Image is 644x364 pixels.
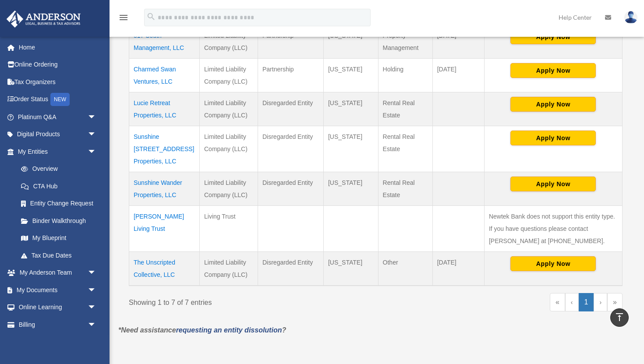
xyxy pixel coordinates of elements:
td: [US_STATE] [323,172,378,205]
td: [US_STATE] [323,92,378,126]
a: menu [118,15,129,23]
td: Other [378,251,432,286]
td: Sunshine Wander Properties, LLC [129,172,200,205]
a: My Entitiesarrow_drop_down [6,143,105,160]
a: Entity Change Request [12,195,105,212]
button: Apply Now [510,63,596,78]
td: Rental Real Estate [378,172,432,205]
a: My Blueprint [12,230,105,247]
span: arrow_drop_down [88,299,105,317]
a: CTA Hub [12,177,105,195]
a: vertical_align_top [610,308,629,327]
td: Newtek Bank does not support this entity type. If you have questions please contact [PERSON_NAME]... [484,205,622,251]
td: Disregarded Entity [258,172,323,205]
a: Events Calendar [6,333,110,351]
td: Disregarded Entity [258,251,323,286]
td: Charmed Swan Ventures, LLC [129,58,200,92]
a: Billingarrow_drop_down [6,316,110,333]
span: arrow_drop_down [88,143,105,161]
td: Sunshine [STREET_ADDRESS] Properties, LLC [129,126,200,172]
td: Disregarded Entity [258,92,323,126]
button: Apply Now [510,256,596,271]
td: [US_STATE] [323,25,378,59]
a: Platinum Q&Aarrow_drop_down [6,108,110,126]
td: Lucie Retreat Properties, LLC [129,92,200,126]
a: My Anderson Teamarrow_drop_down [6,264,110,282]
span: arrow_drop_down [88,264,105,282]
a: 1 [579,293,594,311]
a: Binder Walkthrough [12,212,105,230]
i: menu [118,12,129,23]
span: arrow_drop_down [88,126,105,144]
em: *Need assistance ? [118,326,286,334]
i: vertical_align_top [614,312,625,322]
td: Disregarded Entity [258,126,323,172]
td: [DATE] [432,58,484,92]
td: Limited Liability Company (LLC) [200,92,258,126]
button: Apply Now [510,131,596,145]
td: [PERSON_NAME] Living Trust [129,205,200,251]
a: Last [607,293,623,311]
td: 817 South Management, LLC [129,25,200,59]
a: Previous [565,293,579,311]
a: requesting an entity dissolution [176,326,282,334]
td: Limited Liability Company (LLC) [200,126,258,172]
td: Partnership [258,58,323,92]
div: Showing 1 to 7 of 7 entries [129,293,369,309]
a: Digital Productsarrow_drop_down [6,126,110,143]
i: search [146,12,156,21]
a: Overview [12,160,101,178]
td: [DATE] [432,251,484,286]
a: Next [594,293,607,311]
span: arrow_drop_down [88,316,105,334]
a: Order StatusNEW [6,91,110,109]
td: Limited Liability Company (LLC) [200,58,258,92]
td: Limited Liability Company (LLC) [200,251,258,286]
button: Apply Now [510,177,596,191]
td: The Unscripted Collective, LLC [129,251,200,286]
td: Property Management [378,25,432,59]
img: User Pic [624,11,637,24]
td: [US_STATE] [323,58,378,92]
td: Living Trust [200,205,258,251]
td: [US_STATE] [323,251,378,286]
a: My Documentsarrow_drop_down [6,281,110,299]
td: Partnership [258,25,323,59]
a: Online Ordering [6,56,110,74]
a: Online Learningarrow_drop_down [6,299,110,316]
button: Apply Now [510,97,596,112]
img: Anderson Advisors Platinum Portal [4,11,83,28]
a: Tax Organizers [6,73,110,91]
td: Limited Liability Company (LLC) [200,172,258,205]
td: Rental Real Estate [378,92,432,126]
td: [DATE] [432,25,484,59]
a: First [550,293,565,311]
a: Tax Due Dates [12,247,105,264]
span: arrow_drop_down [88,108,105,126]
td: [US_STATE] [323,126,378,172]
span: arrow_drop_down [88,281,105,299]
td: Holding [378,58,432,92]
td: Rental Real Estate [378,126,432,172]
td: Limited Liability Company (LLC) [200,25,258,59]
a: Home [6,39,110,56]
div: NEW [50,93,70,106]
